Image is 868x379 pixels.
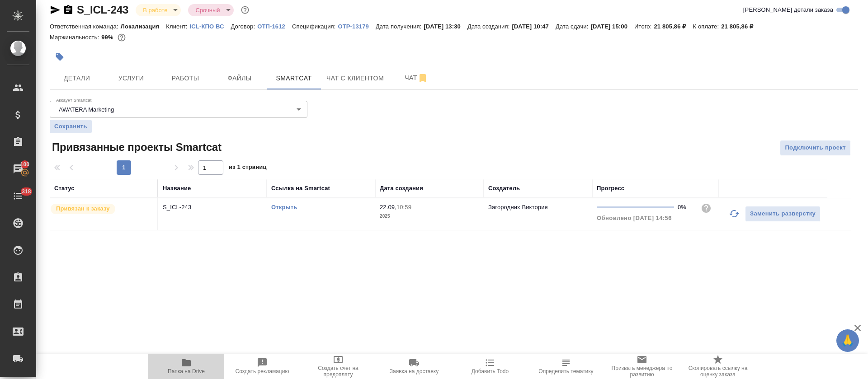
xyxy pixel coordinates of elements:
span: Привязанные проекты Smartcat [50,140,222,154]
span: Заменить разверстку [750,209,816,219]
button: Добавить Todo [452,354,528,379]
a: S_ICL-243 [77,4,128,16]
span: Скопировать ссылку на оценку заказа [685,365,750,378]
p: OTP-13179 [338,23,375,30]
p: [DATE] 15:00 [590,23,634,30]
p: ОТП-1612 [257,23,292,30]
button: Срочный [193,6,222,14]
p: Ответственная команда: [50,23,121,30]
p: Дата создания: [467,23,512,30]
p: 10:59 [396,204,411,211]
a: ICL-КПО ВС [190,22,231,30]
p: Привязан к заказу [56,204,110,213]
span: Работы [164,73,207,84]
button: Создать рекламацию [224,354,300,379]
div: В работе [188,4,233,16]
p: Загородних Виктория [488,204,548,211]
button: В работе [140,6,170,14]
button: Определить тематику [528,354,604,379]
p: 21 805,86 ₽ [654,23,693,30]
p: 22.09, [380,204,396,211]
span: Чат с клиентом [326,73,384,84]
button: Заменить разверстку [745,206,821,222]
div: В работе [136,4,181,16]
div: 0% [678,203,693,212]
button: Доп статусы указывают на важность/срочность заказа [239,4,251,16]
button: Сохранить [50,120,92,133]
span: Определить тематику [538,368,593,374]
p: 21 805,86 ₽ [721,23,760,30]
p: Маржинальность: [50,34,101,41]
span: Призвать менеджера по развитию [609,365,675,378]
div: AWATERA Marketing [50,101,307,118]
a: ОТП-1612 [257,22,292,30]
p: 2025 [380,212,479,221]
p: Итого: [634,23,654,30]
span: Чат [395,72,438,84]
span: Обновлено [DATE] 14:56 [597,215,672,221]
span: Услуги [109,73,153,84]
span: Детали [55,73,99,84]
p: Дата получения: [376,23,424,30]
span: Папка на Drive [168,368,205,374]
div: Статус [54,184,75,193]
button: Обновить прогресс [723,203,745,225]
div: Название [163,184,191,193]
p: Договор: [231,23,258,30]
span: Файлы [218,73,261,84]
button: Скопировать ссылку на оценку заказа [680,354,756,379]
div: Дата создания [380,184,423,193]
button: Добавить тэг [50,47,70,67]
p: Локализация [121,23,166,30]
span: Сохранить [54,122,87,131]
p: [DATE] 13:30 [424,23,467,30]
p: Спецификация: [292,23,338,30]
p: Клиент: [166,23,189,30]
span: Добавить Todo [472,368,509,374]
p: 99% [101,34,115,41]
p: К оплате: [693,23,721,30]
span: 318 [16,187,37,196]
button: Заявка на доставку [376,354,452,379]
button: Папка на Drive [148,354,224,379]
p: Дата сдачи: [556,23,590,30]
span: 🙏 [840,331,855,350]
span: Заявка на доставку [390,368,439,374]
span: 100 [15,160,35,169]
div: Ссылка на Smartcat [271,184,330,193]
button: 238.00 RUB; [116,32,127,43]
a: OTP-13179 [338,22,375,30]
span: Создать рекламацию [236,368,289,374]
p: S_ICL-243 [163,203,262,212]
span: Создать счет на предоплату [306,365,371,378]
button: Создать счет на предоплату [300,354,376,379]
span: из 1 страниц [229,162,267,175]
button: Скопировать ссылку для ЯМессенджера [50,5,61,15]
a: 318 [2,185,34,207]
span: Smartcat [272,73,316,84]
button: Призвать менеджера по развитию [604,354,680,379]
button: 🙏 [836,329,859,352]
button: Скопировать ссылку [63,5,74,15]
button: Подключить проект [780,140,851,156]
div: Создатель [488,184,520,193]
span: [PERSON_NAME] детали заказа [743,5,833,14]
p: [DATE] 10:47 [512,23,556,30]
div: Прогресс [597,184,624,193]
span: Подключить проект [785,143,846,153]
button: AWATERA Marketing [56,106,117,113]
a: 100 [2,158,34,180]
a: Открыть [271,204,297,211]
p: ICL-КПО ВС [190,23,231,30]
